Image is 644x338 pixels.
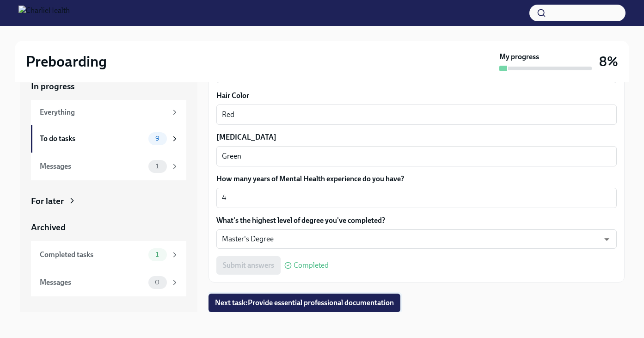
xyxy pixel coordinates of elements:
label: [MEDICAL_DATA] [216,132,617,142]
span: 0 [149,279,165,286]
a: Messages1 [31,153,186,180]
label: How many years of Mental Health experience do you have? [216,174,617,184]
label: Hair Color [216,91,617,101]
textarea: 4 [222,192,611,203]
a: Completed tasks1 [31,241,186,269]
div: For later [31,195,64,207]
h2: Preboarding [26,52,107,71]
h3: 8% [599,53,618,70]
label: What's the highest level of degree you've completed? [216,215,617,226]
span: Next task : Provide essential professional documentation [215,298,394,307]
strong: My progress [499,52,539,62]
span: 9 [150,135,165,142]
a: In progress [31,80,186,92]
span: 1 [150,251,164,258]
textarea: Red [222,109,611,120]
div: Completed tasks [40,250,145,260]
div: Messages [40,277,145,288]
div: Everything [40,107,167,117]
span: 1 [150,163,164,170]
img: CharlieHealth [18,6,70,20]
a: Archived [31,221,186,234]
textarea: Green [222,151,611,162]
div: Master's Degree [216,229,617,249]
a: Messages0 [31,269,186,296]
a: Everything [31,100,186,125]
div: To do tasks [40,134,145,144]
span: Completed [294,262,329,269]
a: For later [31,195,186,207]
button: Next task:Provide essential professional documentation [209,294,400,312]
a: To do tasks9 [31,125,186,153]
div: Messages [40,161,145,172]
